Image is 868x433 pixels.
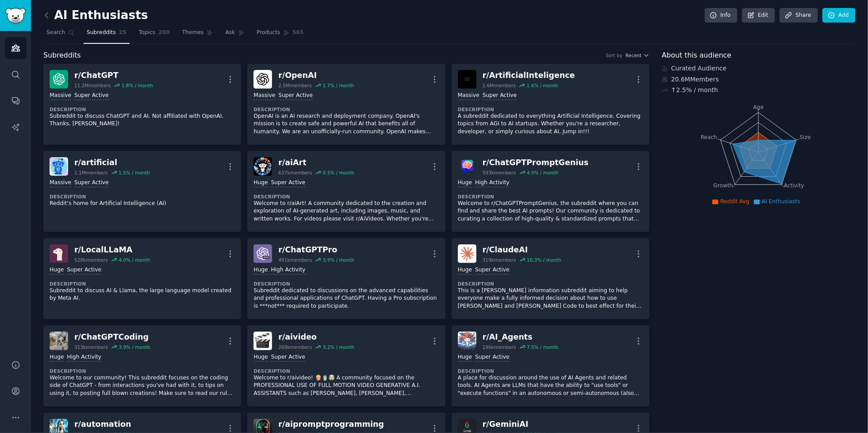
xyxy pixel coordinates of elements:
[50,70,68,89] img: ChatGPT
[139,29,155,37] span: Topics
[74,157,150,168] div: r/ artificial
[253,106,439,112] dt: Description
[483,257,516,263] div: 319k members
[458,287,643,310] p: This is a [PERSON_NAME] information subreddit aiming to help everyone make a fully informed decis...
[253,157,272,176] img: aiArt
[74,70,153,81] div: r/ ChatGPT
[483,82,516,89] div: 1.6M members
[50,179,71,187] div: Massive
[74,332,150,343] div: r/ ChatGPTCoding
[278,70,354,81] div: r/ OpenAI
[119,344,150,350] div: 3.9 % / month
[257,29,280,37] span: Products
[253,368,439,374] dt: Description
[253,193,439,200] dt: Description
[452,238,649,319] a: ClaudeAIr/ClaudeAI319kmembers10.3% / monthHugeSuper ActiveDescriptionThis is a [PERSON_NAME] info...
[458,332,476,350] img: AI_Agents
[43,64,241,145] a: ChatGPTr/ChatGPT11.2Mmembers1.8% / monthMassiveSuper ActiveDescriptionSubreddit to discuss ChatGP...
[527,257,561,263] div: 10.3 % / month
[271,353,306,362] div: Super Active
[662,64,856,73] div: Curated Audience
[671,85,718,95] div: ↑ 2.5 % / month
[50,92,71,100] div: Massive
[253,179,268,187] div: Huge
[475,266,510,274] div: Super Active
[253,332,272,350] img: aivideo
[458,70,476,89] img: ArtificialInteligence
[475,179,510,187] div: High Activity
[458,200,643,223] p: Welcome to r/ChatGPTPromptGenius, the subreddit where you can find and share the best AI prompts!...
[84,26,130,44] a: Subreddits25
[50,368,235,374] dt: Description
[483,244,561,255] div: r/ ClaudeAI
[458,281,643,287] dt: Description
[50,193,235,200] dt: Description
[323,344,354,350] div: 3.2 % / month
[43,151,241,232] a: artificialr/artificial1.1Mmembers1.5% / monthMassiveSuper ActiveDescriptionReddit’s home for Arti...
[780,8,818,23] a: Share
[458,157,476,176] img: ChatGPTPromptGenius
[253,287,439,310] p: Subreddit dedicated to discussions on the advanced capabilities and professional applications of ...
[458,244,476,263] img: ClaudeAI
[253,26,307,44] a: Products565
[458,112,643,136] p: A subreddit dedicated to everything Artificial Intelligence. Covering topics from AGI to AI start...
[43,8,148,23] h2: AI Enthusiasts
[662,75,856,84] div: 20.6M Members
[458,106,643,112] dt: Description
[714,182,733,189] tspan: Growth
[483,419,561,430] div: r/ GeminiAI
[50,157,68,176] img: artificial
[527,82,558,89] div: 1.6 % / month
[278,344,312,350] div: 269k members
[483,92,517,100] div: Super Active
[292,29,304,37] span: 565
[323,257,354,263] div: 3.9 % / month
[119,170,150,176] div: 1.5 % / month
[626,52,649,58] button: Recent
[323,82,354,89] div: 1.7 % / month
[253,374,439,398] p: Welcome to r/aivideo! 🍿🥤🤯 A community focused on the PROFESSIONAL USE OF FULL MOTION VIDEO GENERA...
[74,82,111,89] div: 11.2M members
[5,8,26,23] img: GummySearch logo
[253,112,439,136] p: OpenAI is an AI research and deployment company. OpenAI's mission is to create safe and powerful ...
[50,353,64,362] div: Huge
[278,170,312,176] div: 637k members
[483,344,516,350] div: 196k members
[483,157,589,168] div: r/ ChatGPTPromptGenius
[278,244,354,255] div: r/ ChatGPTPro
[458,353,472,362] div: Huge
[74,419,150,430] div: r/ automation
[278,92,313,100] div: Super Active
[222,26,247,44] a: Ask
[50,244,68,263] img: LocalLLaMA
[50,281,235,287] dt: Description
[122,82,153,89] div: 1.8 % / month
[74,344,108,350] div: 313k members
[527,344,558,350] div: 7.5 % / month
[720,198,749,205] span: Reddit Avg
[50,106,235,112] dt: Description
[74,179,109,187] div: Super Active
[483,170,516,176] div: 593k members
[50,332,68,350] img: ChatGPTCoding
[43,50,81,61] span: Subreddits
[458,266,472,274] div: Huge
[527,170,558,176] div: 4.9 % / month
[50,374,235,398] p: Welcome to our community! This subreddit focuses on the coding side of ChatGPT - from interaction...
[74,92,109,100] div: Super Active
[158,29,170,37] span: 200
[483,332,558,343] div: r/ AI_Agents
[119,257,150,263] div: 4.0 % / month
[119,29,127,37] span: 25
[43,325,241,406] a: ChatGPTCodingr/ChatGPTCoding313kmembers3.9% / monthHugeHigh ActivityDescriptionWelcome to our com...
[662,50,731,61] span: About this audience
[50,200,235,208] p: Reddit’s home for Artificial Intelligence (AI)
[74,244,150,255] div: r/ LocalLLaMA
[271,179,306,187] div: Super Active
[271,266,306,274] div: High Activity
[136,26,173,44] a: Topics200
[626,52,641,58] span: Recent
[74,170,108,176] div: 1.1M members
[278,257,312,263] div: 491k members
[705,8,737,23] a: Info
